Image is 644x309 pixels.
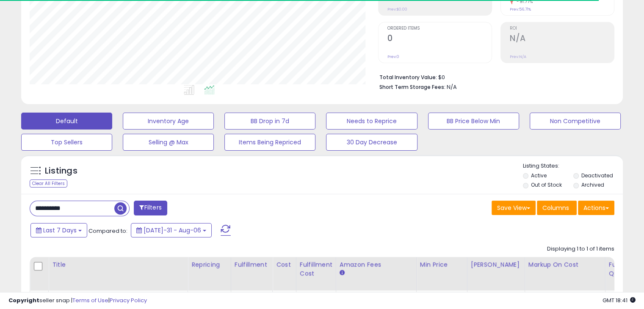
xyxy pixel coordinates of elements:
[542,204,569,212] span: Columns
[492,201,536,215] button: Save View
[8,297,147,305] div: seller snap | |
[21,134,112,151] button: Top Sellers
[609,260,638,278] div: Fulfillable Quantity
[123,134,214,151] button: Selling @ Max
[300,260,332,278] div: Fulfillment Cost
[326,134,417,151] button: 30 Day Decrease
[52,260,184,269] div: Title
[72,296,108,304] a: Terms of Use
[447,83,457,91] span: N/A
[30,223,87,237] button: Last 7 Days
[340,260,413,269] div: Amazon Fees
[510,54,526,59] small: Prev: N/A
[510,7,531,12] small: Prev: 56.71%
[88,227,127,235] span: Compared to:
[326,113,417,130] button: Needs to Reprice
[340,269,345,277] small: Amazon Fees.
[603,296,636,304] span: 2025-08-14 18:41 GMT
[235,260,269,269] div: Fulfillment
[510,33,614,45] h2: N/A
[144,226,201,235] span: [DATE]-31 - Aug-06
[581,181,604,188] label: Archived
[379,74,437,81] b: Total Inventory Value:
[530,113,621,130] button: Non Competitive
[471,260,521,269] div: [PERSON_NAME]
[387,7,407,12] small: Prev: $0.00
[379,83,445,91] b: Short Term Storage Fees:
[523,162,623,170] p: Listing States:
[110,296,147,304] a: Privacy Policy
[21,113,112,130] button: Default
[134,201,167,215] button: Filters
[43,226,77,235] span: Last 7 Days
[387,26,492,31] span: Ordered Items
[123,113,214,130] button: Inventory Age
[578,201,614,215] button: Actions
[531,172,547,179] label: Active
[510,26,614,31] span: ROI
[191,260,227,269] div: Repricing
[428,113,519,130] button: BB Price Below Min
[420,260,464,269] div: Min Price
[581,172,613,179] label: Deactivated
[224,134,315,151] button: Items Being Repriced
[131,223,212,237] button: [DATE]-31 - Aug-06
[537,201,577,215] button: Columns
[547,245,614,253] div: Displaying 1 to 1 of 1 items
[379,72,608,82] li: $0
[45,165,77,177] h5: Listings
[387,54,399,59] small: Prev: 0
[8,296,39,304] strong: Copyright
[531,181,562,188] label: Out of Stock
[528,260,602,269] div: Markup on Cost
[276,260,293,269] div: Cost
[224,113,315,130] button: BB Drop in 7d
[387,33,492,45] h2: 0
[525,257,605,290] th: The percentage added to the cost of goods (COGS) that forms the calculator for Min & Max prices.
[30,179,67,188] div: Clear All Filters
